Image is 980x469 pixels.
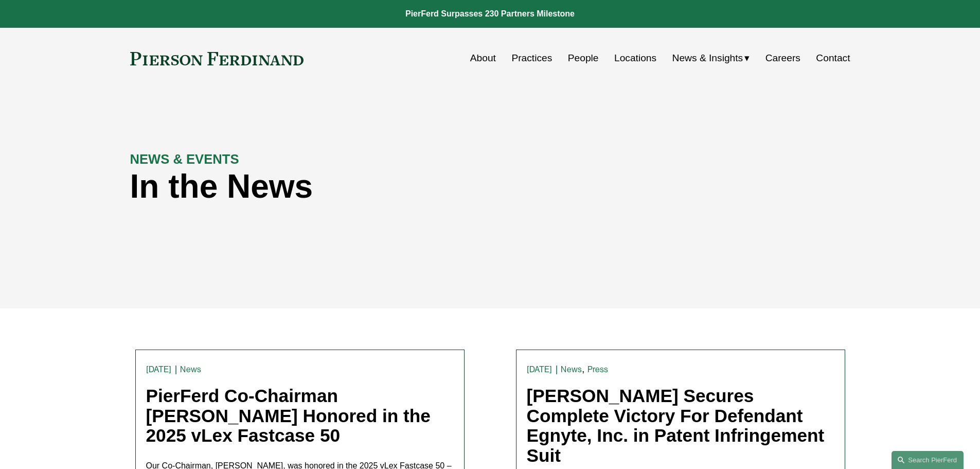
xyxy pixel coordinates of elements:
a: News [180,364,201,374]
a: News [561,364,582,374]
a: Search this site [892,451,964,469]
a: PierFerd Co-Chairman [PERSON_NAME] Honored in the 2025 vLex Fastcase 50 [146,386,431,445]
a: folder dropdown [672,48,750,68]
a: About [470,48,496,68]
a: Locations [614,48,656,68]
span: , [582,363,584,374]
strong: NEWS & EVENTS [130,152,239,166]
a: Press [587,364,609,374]
span: News & Insights [672,49,743,67]
a: People [568,48,599,68]
a: Practices [511,48,552,68]
h1: In the News [130,168,670,205]
a: [PERSON_NAME] Secures Complete Victory For Defendant Egnyte, Inc. in Patent Infringement Suit [527,386,825,465]
time: [DATE] [146,366,172,374]
time: [DATE] [527,366,553,374]
a: Contact [816,48,850,68]
a: Careers [765,48,800,68]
